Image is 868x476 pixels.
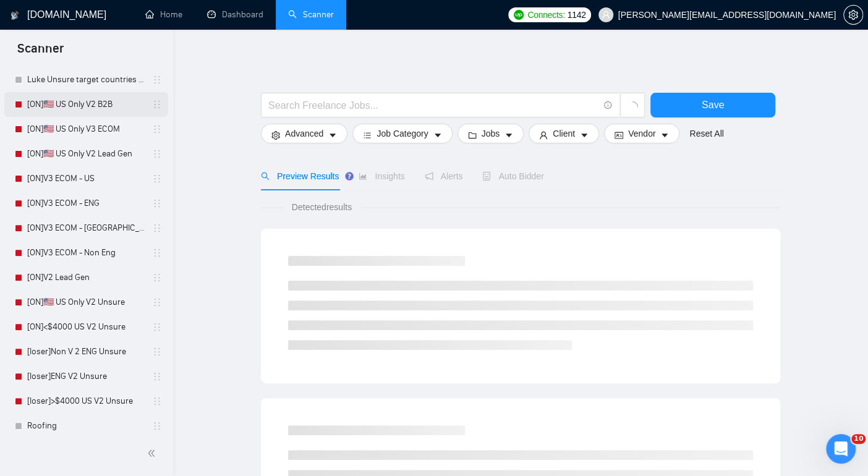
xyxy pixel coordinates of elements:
span: Advanced [285,127,323,140]
button: userClientcaret-down [529,124,599,143]
button: setting [843,5,863,25]
a: Luke Unsure target countries [[DATE]] [27,67,145,92]
span: Scanner [7,40,74,66]
span: Job Category [377,127,428,140]
a: [ON]V3 ECOM - US [27,166,145,191]
a: [ON]<$4000 US V2 Unsure [27,315,145,339]
span: user [539,130,548,140]
span: caret-down [660,130,669,140]
a: searchScanner [288,9,334,20]
a: homeHome [145,9,182,20]
span: loading [627,101,638,113]
span: Vendor [628,127,655,140]
span: holder [152,124,162,134]
a: Roofing [27,414,145,438]
span: caret-down [580,130,589,140]
span: setting [271,130,280,140]
span: info-circle [604,101,612,109]
a: [loser]>$4000 US V2 Unsure [27,389,145,414]
a: [ON]V2 Lead Gen [27,265,145,290]
span: holder [152,75,162,85]
span: Save [702,97,724,113]
span: Jobs [482,127,500,140]
span: holder [152,248,162,258]
a: [ON]🇺🇸 US Only V2 B2B [27,92,145,117]
span: robot [482,172,491,181]
span: 1142 [568,8,586,22]
span: search [261,172,270,181]
a: [ON]V3 ECOM - Non Eng [27,240,145,265]
span: caret-down [433,130,442,140]
a: [ON]V3 ECOM - [GEOGRAPHIC_DATA] [27,216,145,240]
span: Connects: [527,8,564,22]
button: idcardVendorcaret-down [604,124,679,143]
a: [loser]ENG V2 Unsure [27,364,145,389]
button: settingAdvancedcaret-down [261,124,347,143]
span: idcard [615,130,623,140]
span: holder [152,100,162,109]
a: [loser]Non V 2 ENG Unsure [27,339,145,364]
span: holder [152,372,162,381]
span: holder [152,149,162,159]
span: holder [152,174,162,184]
a: [ON]V3 ECOM - ENG [27,191,145,216]
span: holder [152,297,162,307]
span: caret-down [504,130,513,140]
span: 10 [851,434,866,444]
span: Detected results [283,200,360,214]
span: holder [152,421,162,431]
span: double-left [147,447,160,459]
span: notification [425,172,433,181]
span: holder [152,273,162,283]
span: holder [152,198,162,208]
button: folderJobscaret-down [457,124,524,143]
a: Reset All [689,127,723,140]
button: barsJob Categorycaret-down [352,124,452,143]
img: logo [11,6,19,25]
input: Search Freelance Jobs... [268,98,598,113]
img: upwork-logo.png [514,10,524,20]
span: bars [363,130,372,140]
div: Tooltip anchor [344,171,355,182]
a: dashboardDashboard [207,9,263,20]
a: [ON]🇺🇸 US Only V2 Lead Gen [27,142,145,166]
span: Preview Results [261,171,339,181]
span: folder [468,130,477,140]
span: Client [553,127,575,140]
span: Insights [359,171,404,181]
a: [ON]🇺🇸 US Only V3 ECOM [27,117,145,142]
span: Alerts [425,171,463,181]
span: setting [844,10,862,20]
span: user [602,11,610,19]
span: area-chart [359,172,367,181]
span: holder [152,223,162,233]
span: holder [152,396,162,406]
span: holder [152,347,162,357]
span: caret-down [328,130,337,140]
span: holder [152,322,162,332]
button: Save [650,93,775,117]
a: [ON]🇺🇸 US Only V2 Unsure [27,290,145,315]
iframe: Intercom live chat [826,434,856,464]
span: Auto Bidder [482,171,543,181]
a: setting [843,10,863,20]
